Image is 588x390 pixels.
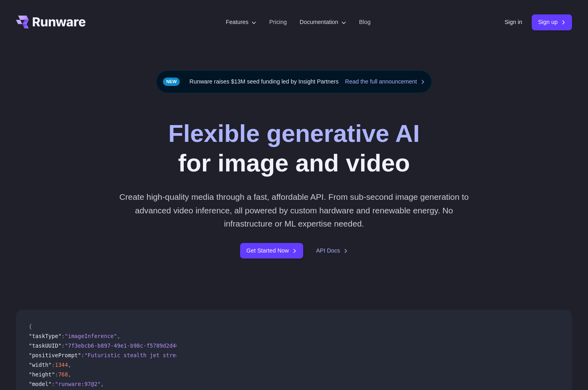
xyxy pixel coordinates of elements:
strong: Flexible generative AI [168,119,419,147]
a: Read the full announcement [345,77,425,86]
span: : [52,381,55,387]
span: : [81,352,84,358]
span: : [62,342,65,349]
span: { [29,323,32,330]
span: "width" [29,362,52,368]
div: Runware raises $13M seed funding led by Insight Partners [156,70,432,93]
span: 768 [58,371,68,378]
a: Get Started Now [240,243,303,259]
span: "taskUUID" [29,342,62,349]
span: "taskType" [29,333,62,339]
a: Pricing [269,18,287,27]
span: "Futuristic stealth jet streaking through a neon-lit cityscape with glowing purple exhaust" [84,352,382,358]
label: Features [226,18,256,27]
label: Documentation [300,18,346,27]
span: "positivePrompt" [29,352,81,358]
h1: for image and video [168,119,419,177]
span: "model" [29,381,52,387]
a: Go to / [16,16,85,28]
span: : [55,371,58,378]
span: , [68,371,71,378]
a: Sign up [532,14,572,30]
span: "height" [29,371,55,378]
span: "7f3ebcb6-b897-49e1-b98c-f5789d2d40d7" [65,342,189,349]
span: 1344 [55,362,68,368]
span: : [62,333,65,339]
a: Sign in [505,18,522,27]
a: API Docs [316,246,348,255]
span: , [117,333,120,339]
span: "runware:97@2" [55,381,101,387]
span: , [101,381,104,387]
span: , [68,362,71,368]
p: Create high-quality media through a fast, affordable API. From sub-second image generation to adv... [116,190,472,230]
span: "imageInference" [65,333,117,339]
a: Blog [359,18,371,27]
span: : [52,362,55,368]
